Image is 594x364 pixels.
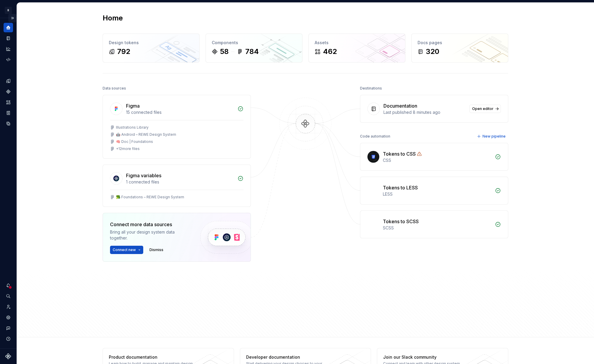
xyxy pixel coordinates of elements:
[360,132,390,141] div: Code automation
[4,119,13,128] a: Data sources
[383,225,491,231] div: SCSS
[110,221,190,228] div: Connect more data sources
[5,353,11,359] svg: Supernova Logo
[1,4,15,17] button: R
[126,179,234,185] div: 1 connected files
[4,313,13,322] a: Settings
[246,354,332,360] div: Developer documentation
[383,218,419,225] div: Tokens to SCSS
[4,98,13,107] a: Assets
[4,76,13,86] a: Design tokens
[116,139,153,144] div: 🧠 Doc | Foundations
[109,40,193,46] div: Design tokens
[212,40,296,46] div: Components
[4,44,13,54] a: Analytics
[116,125,149,130] div: Illustrations Library
[103,84,126,92] div: Data sources
[426,47,439,56] div: 320
[4,291,13,301] button: Search ⌘K
[245,47,259,56] div: 784
[116,195,184,199] div: 🥦 Foundations – REWE Design System
[149,248,163,252] span: Dismiss
[4,87,13,96] a: Components
[4,33,13,43] a: Documentation
[116,146,140,151] div: + 12 more files
[126,172,161,179] div: Figma variables
[323,47,337,56] div: 462
[4,281,13,290] button: Notifications
[206,33,302,63] a: Components58784
[383,109,466,115] div: Last published 8 minutes ago
[5,7,12,14] div: R
[220,47,229,56] div: 58
[103,33,200,63] a: Design tokens792
[116,132,176,137] div: 🤖 Android – REWE Design System
[8,14,17,22] button: Expand sidebar
[383,157,491,163] div: CSS
[469,105,501,113] a: Open editor
[103,13,123,23] h2: Home
[475,132,508,141] button: New pipeline
[117,47,130,56] div: 792
[4,108,13,118] a: Storybook stories
[4,23,13,32] a: Home
[4,323,13,333] button: Contact support
[383,191,491,197] div: LESS
[482,134,506,139] span: New pipeline
[308,33,405,63] a: Assets462
[147,246,166,254] button: Dismiss
[383,184,418,191] div: Tokens to LESS
[126,109,234,115] div: 15 connected files
[113,248,136,252] span: Connect new
[418,40,502,46] div: Docs pages
[109,354,195,360] div: Product documentation
[383,354,469,360] div: Join our Slack community
[110,229,190,241] div: Bring all your design system data together.
[126,102,140,109] div: Figma
[360,84,382,92] div: Destinations
[383,150,416,157] div: Tokens to CSS
[4,302,13,312] a: Invite team
[103,95,251,159] a: Figma15 connected filesIllustrations Library🤖 Android – REWE Design System🧠 Doc | Foundations+12m...
[383,102,417,109] div: Documentation
[110,246,143,254] button: Connect new
[472,106,493,111] span: Open editor
[411,33,508,63] a: Docs pages320
[103,165,251,207] a: Figma variables1 connected files🥦 Foundations – REWE Design System
[315,40,399,46] div: Assets
[4,55,13,64] a: Code automation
